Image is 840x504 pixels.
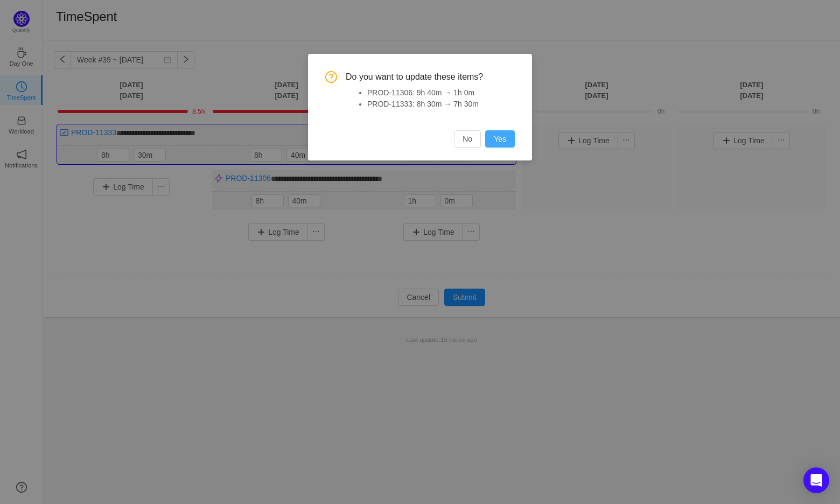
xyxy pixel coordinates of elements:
button: No [454,130,481,148]
i: icon: question-circle [325,71,337,83]
div: Open Intercom Messenger [803,467,829,493]
li: PROD-11306: 9h 40m → 1h 0m [367,87,515,99]
button: Yes [485,130,515,148]
li: PROD-11333: 8h 30m → 7h 30m [367,99,515,110]
span: Do you want to update these items? [346,71,515,83]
